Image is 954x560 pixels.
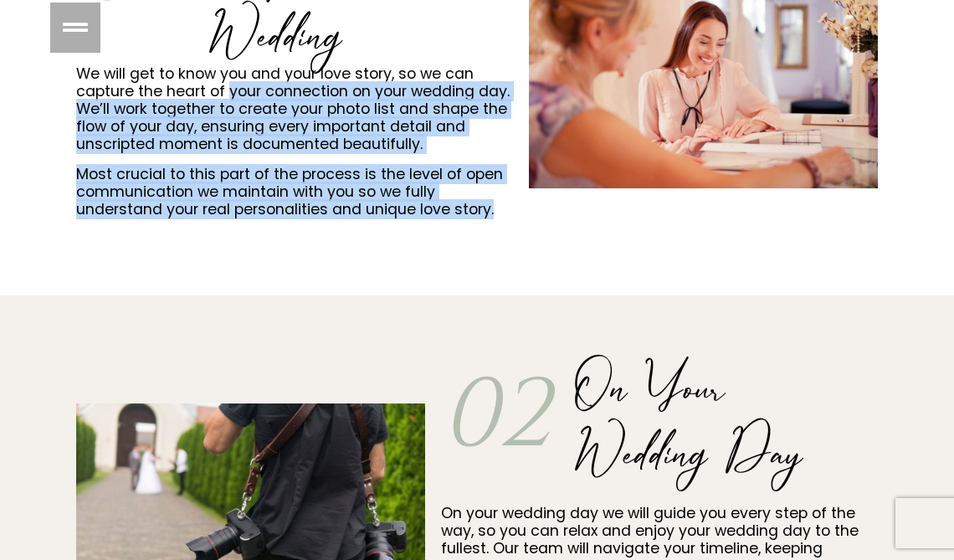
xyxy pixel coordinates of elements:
[76,65,512,154] p: We will get to know you and your love story, so we can capture the heart of your connection on yo...
[575,352,878,483] h3: On Your Wedding Day
[441,359,535,475] h6: 02
[76,166,512,218] p: Most crucial to this part of the process is the level of open communication we maintain with you ...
